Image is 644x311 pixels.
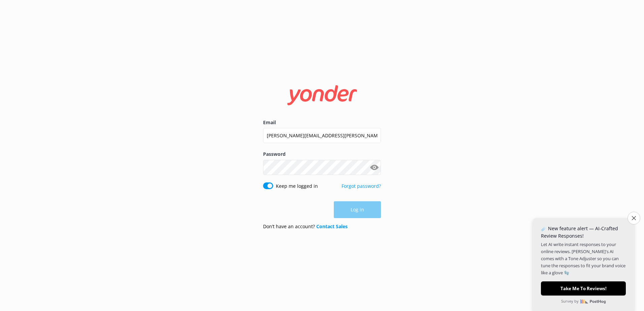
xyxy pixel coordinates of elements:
label: Password [263,150,381,158]
label: Keep me logged in [276,182,318,190]
input: user@emailaddress.com [263,128,381,143]
p: Don’t have an account? [263,223,348,230]
label: Email [263,119,381,126]
a: Contact Sales [316,223,348,230]
button: Show password [367,161,381,174]
a: Forgot password? [342,183,381,189]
